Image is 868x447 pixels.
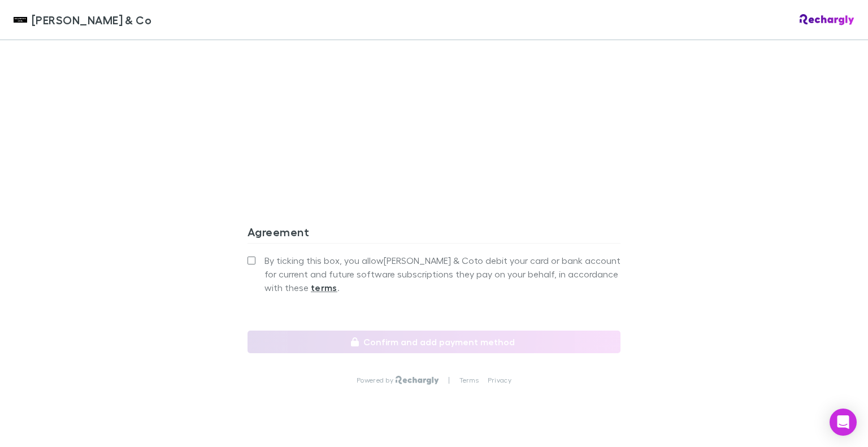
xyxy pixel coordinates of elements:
[264,254,620,294] span: By ticking this box, you allow [PERSON_NAME] & Co to debit your card or bank account for current ...
[14,13,27,27] img: Shaddock & Co's Logo
[448,376,450,385] p: |
[248,331,620,353] button: Confirm and add payment method
[800,14,854,25] img: Rechargly Logo
[396,376,439,385] img: Rechargly Logo
[488,376,511,385] a: Privacy
[459,376,479,385] a: Terms
[311,282,337,293] strong: terms
[830,409,857,436] div: Open Intercom Messenger
[32,11,151,28] span: [PERSON_NAME] & Co
[248,225,620,243] h3: Agreement
[357,376,396,385] p: Powered by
